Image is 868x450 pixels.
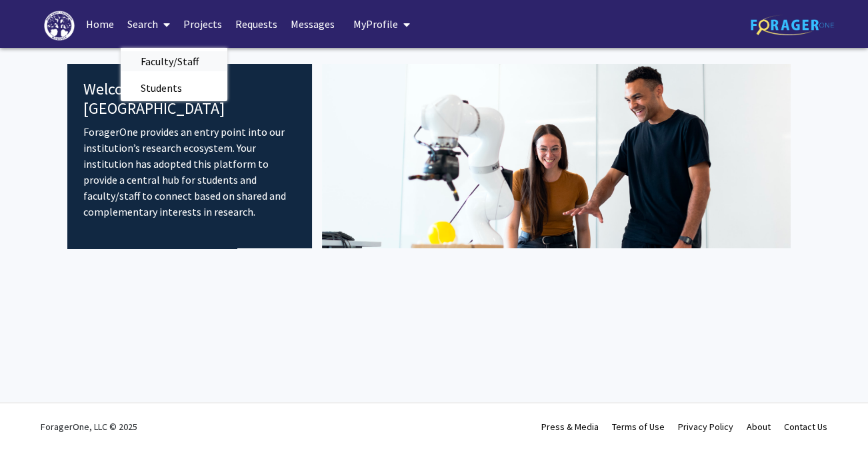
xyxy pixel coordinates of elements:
[83,80,296,118] h4: Welcome to [GEOGRAPHIC_DATA]
[177,1,229,47] a: Projects
[10,390,57,440] iframe: Chat
[121,51,227,71] a: Faculty/Staff
[121,75,202,101] span: Students
[751,15,834,35] img: ForagerOne Logo
[229,1,284,47] a: Requests
[784,421,827,433] a: Contact Us
[612,421,665,433] a: Terms of Use
[44,11,75,41] img: High Point University Logo
[121,1,177,47] a: Search
[284,1,341,47] a: Messages
[79,1,121,47] a: Home
[121,78,227,98] a: Students
[747,421,771,433] a: About
[353,17,398,31] span: My Profile
[41,403,137,450] div: ForagerOne, LLC © 2025
[121,48,219,75] span: Faculty/Staff
[678,421,733,433] a: Privacy Policy
[322,64,791,248] img: Cover Image
[541,421,599,433] a: Press & Media
[83,124,296,220] p: ForagerOne provides an entry point into our institution’s research ecosystem. Your institution ha...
